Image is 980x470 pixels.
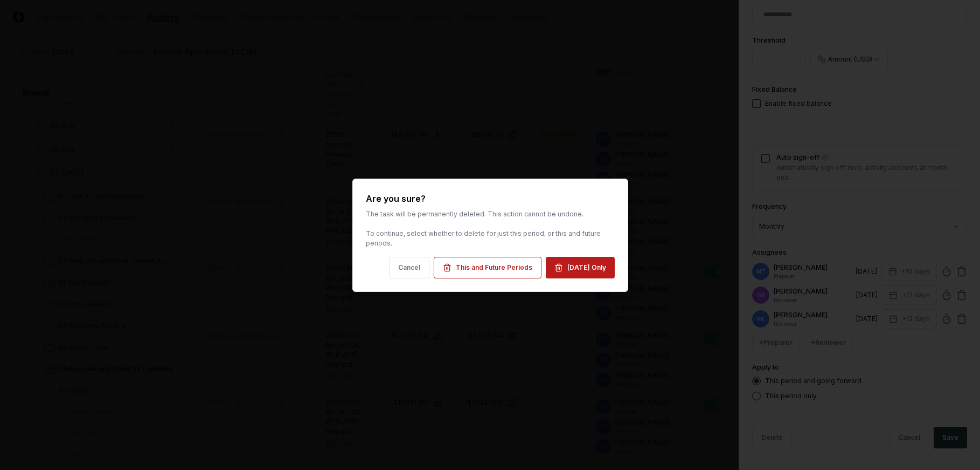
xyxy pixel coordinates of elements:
button: [DATE] Only [546,257,615,278]
div: The task will be permanently deleted. This action cannot be undone. To continue, select whether t... [366,209,615,248]
div: This and Future Periods [456,263,532,273]
button: Cancel [389,257,429,278]
button: This and Future Periods [434,257,541,278]
h2: Are you sure? [366,192,615,205]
